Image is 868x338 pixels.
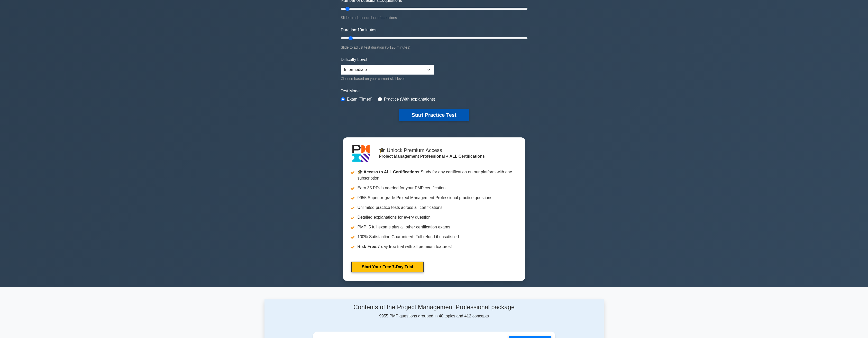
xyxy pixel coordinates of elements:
[399,109,469,121] button: Start Practice Test
[341,15,527,21] div: Slide to adjust number of questions
[351,262,424,272] a: Start Your Free 7-Day Trial
[313,304,555,319] div: 9955 PMP questions grouped in 40 topics and 412 concepts
[341,27,377,33] label: Duration: minutes
[341,44,527,50] div: Slide to adjust test duration (5-120 minutes)
[341,88,527,94] label: Test Mode
[341,57,367,63] label: Difficulty Level
[384,96,435,102] label: Practice (With explanations)
[347,96,373,102] label: Exam (Timed)
[357,28,362,32] span: 10
[341,76,434,82] div: Choose based on your current skill level
[313,304,555,311] h4: Contents of the Project Management Professional package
